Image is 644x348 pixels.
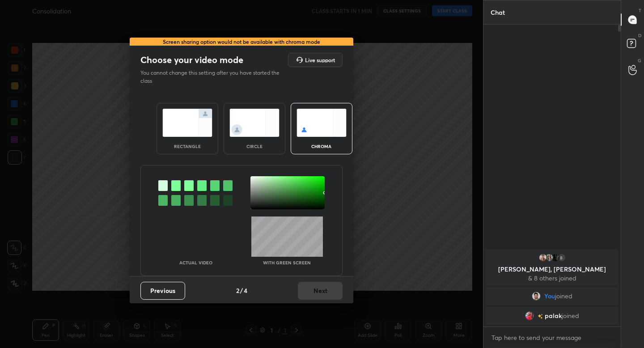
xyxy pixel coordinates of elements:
img: fa76c359c2184d79bab6547d585e4e29.jpg [545,253,554,262]
span: joined [555,293,572,300]
span: You [544,293,555,300]
div: rectangle [169,144,205,149]
p: Actual Video [179,260,212,265]
img: 3 [538,253,547,262]
div: Screen sharing option would not be available with chroma mode [130,38,353,46]
h2: Choose your video mode [140,54,243,66]
span: joined [562,312,579,319]
span: palak [545,312,562,319]
h4: 4 [244,286,247,295]
img: d605f0be7c6d496598a5dc1dfefed0b8.jpg [525,311,534,320]
div: grid [483,248,621,327]
p: D [638,32,641,39]
p: T [639,7,641,14]
div: 8 [557,253,566,262]
img: normalScreenIcon.ae25ed63.svg [162,109,212,137]
p: With green screen [263,260,311,265]
img: circleScreenIcon.acc0effb.svg [229,109,280,137]
h4: / [240,286,243,295]
h4: 2 [236,286,239,295]
img: fed050bd1c774118bd392d138043e64e.jpg [551,253,560,262]
button: Previous [140,282,185,300]
div: circle [237,144,272,149]
p: & 8 others joined [491,275,613,282]
img: 1ebc9903cf1c44a29e7bc285086513b0.jpg [532,292,541,301]
img: no-rating-badge.077c3623.svg [538,314,543,319]
h5: Live support [305,57,335,63]
p: You cannot change this setting after you have started the class [140,69,285,85]
p: [PERSON_NAME], [PERSON_NAME] [491,266,613,273]
div: chroma [304,144,339,149]
p: G [638,57,641,64]
img: chromaScreenIcon.c19ab0a0.svg [297,109,347,137]
p: Chat [483,0,512,24]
